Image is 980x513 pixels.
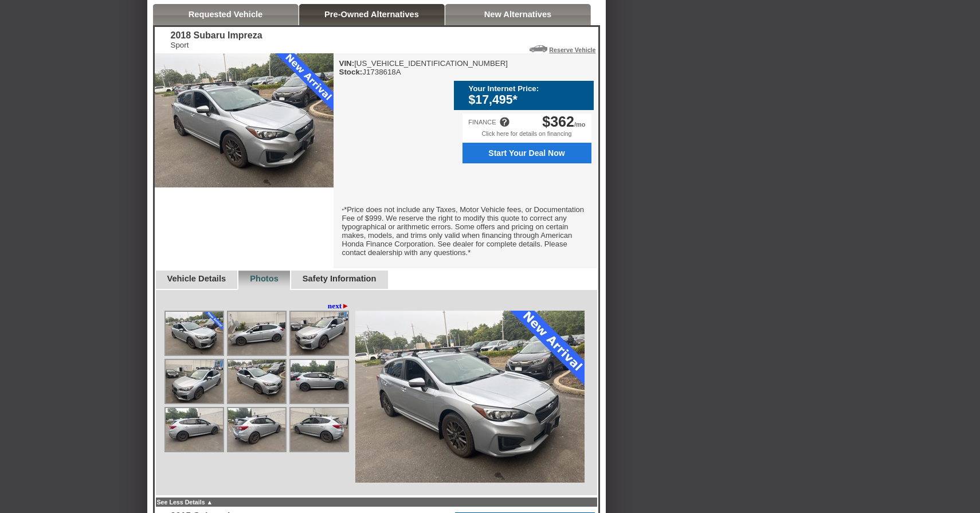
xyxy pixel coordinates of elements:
a: Requested Vehicle [189,10,263,19]
div: Click here for details on financing [462,130,591,143]
div: FINANCE [468,119,496,126]
img: Image.aspx [291,360,348,403]
img: Icon_ReserveVehicleCar.png [530,45,547,52]
img: Image.aspx [166,312,223,355]
img: Image.aspx [228,360,285,403]
a: See Less Details ▲ [157,499,213,506]
a: next► [328,301,350,311]
a: Reserve Vehicle [549,46,595,53]
b: VIN: [339,59,355,68]
span: Start Your Deal Now [469,148,585,158]
a: New Alternatives [484,10,552,19]
img: Image.aspx [355,311,585,483]
img: Image.aspx [166,360,223,403]
img: Image.aspx [291,408,348,451]
div: /mo [542,113,585,130]
img: Image.aspx [166,408,223,451]
div: Sport [171,41,262,49]
a: Safety Information [303,274,377,283]
div: $17,495* [469,93,588,107]
img: Image.aspx [291,312,348,355]
a: Photos [250,274,279,283]
span: $362 [542,113,574,130]
img: 2018 Subaru Impreza [155,53,334,187]
a: Vehicle Details [167,274,226,283]
b: Stock: [339,68,363,76]
img: Image.aspx [228,312,285,355]
font: *Price does not include any Taxes, Motor Vehicle fees, or Documentation Fee of $999. We reserve t... [342,205,585,257]
div: [US_VEHICLE_IDENTIFICATION_NUMBER] J1738618A [339,59,508,76]
div: Your Internet Price: [469,84,588,93]
span: ► [342,301,349,310]
a: Pre-Owned Alternatives [324,10,419,19]
div: 2018 Subaru Impreza [171,30,262,41]
img: Image.aspx [228,408,285,451]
